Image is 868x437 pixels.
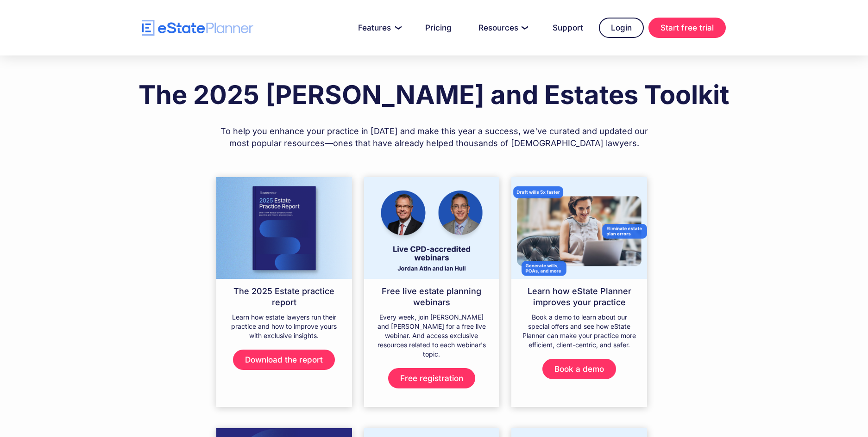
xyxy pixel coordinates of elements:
[347,18,409,37] a: Features
[364,313,500,368] div: Every week, join [PERSON_NAME] and [PERSON_NAME] for a free live webinar. And access exclusive re...
[541,18,594,37] a: Support
[467,18,537,37] a: Resources
[233,350,335,370] a: Download the report
[511,313,647,359] div: Book a demo to learn about our special offers and see how eState Planner can make your practice m...
[648,18,726,38] a: Start free trial
[511,279,647,308] h4: Learn how eState Planner improves your practice
[216,116,652,149] div: To help you enhance your practice in [DATE] and make this year a success, we've curated and updat...
[364,279,500,308] h4: Free live estate planning webinars
[388,368,475,388] a: Free registration
[138,80,730,109] h1: The 2025 [PERSON_NAME] and Estates Toolkit
[142,20,253,36] a: home
[511,177,647,278] img: estate planner free trial
[216,279,352,308] h4: The 2025 Estate practice report
[414,18,463,37] a: Pricing
[599,18,644,38] a: Login
[542,359,616,379] a: Book a demo
[216,313,352,350] div: Learn how estate lawyers run their practice and how to improve yours with exclusive insights.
